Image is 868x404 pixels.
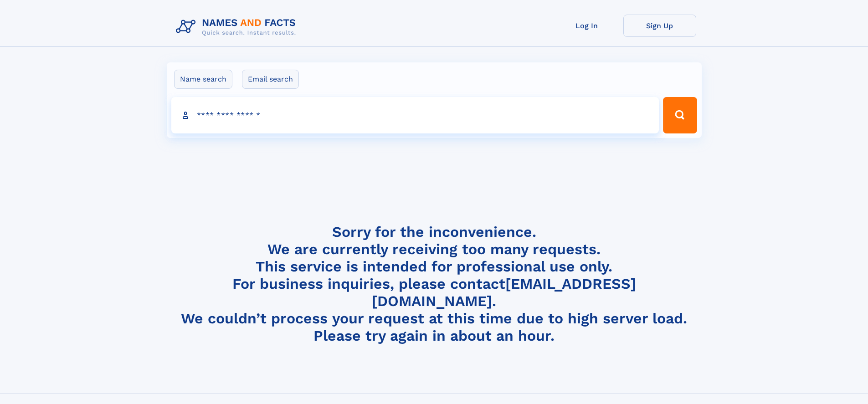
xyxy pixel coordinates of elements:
[174,70,232,89] label: Name search
[172,15,303,39] img: Logo Names and Facts
[171,97,659,133] input: search input
[242,70,299,89] label: Email search
[623,15,696,37] a: Sign Up
[372,275,636,310] a: [EMAIL_ADDRESS][DOMAIN_NAME]
[663,97,697,133] button: Search Button
[172,223,696,345] h4: Sorry for the inconvenience. We are currently receiving too many requests. This service is intend...
[550,15,623,37] a: Log In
